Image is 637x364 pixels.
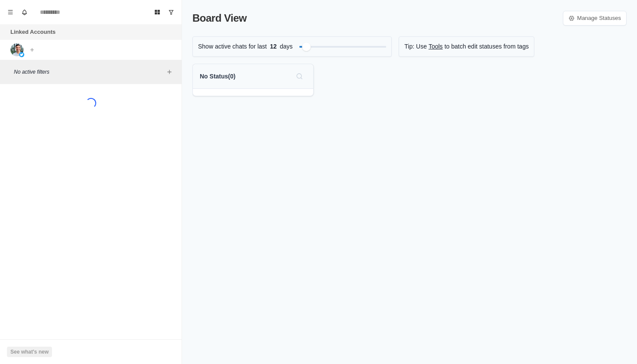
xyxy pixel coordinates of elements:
button: Add account [27,45,37,55]
button: Board View [150,5,164,19]
a: Tools [429,42,443,51]
p: Board View [192,10,247,26]
div: Filter by activity days [302,42,311,51]
button: Show unread conversations [164,5,178,19]
a: Manage Statuses [563,11,627,26]
button: Menu [3,5,17,19]
span: 12 [267,42,280,51]
button: Search [292,69,306,83]
p: Show active chats for last [198,42,267,51]
p: Linked Accounts [10,28,55,36]
p: Tip: Use [404,42,427,51]
p: No Status ( 0 ) [200,72,235,81]
p: to batch edit statuses from tags [445,42,529,51]
img: picture [19,52,24,57]
p: No active filters [14,68,164,76]
p: days [280,42,293,51]
button: Add filters [164,67,175,77]
button: Notifications [17,5,31,19]
img: picture [10,43,23,56]
button: See what's new [7,347,52,357]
